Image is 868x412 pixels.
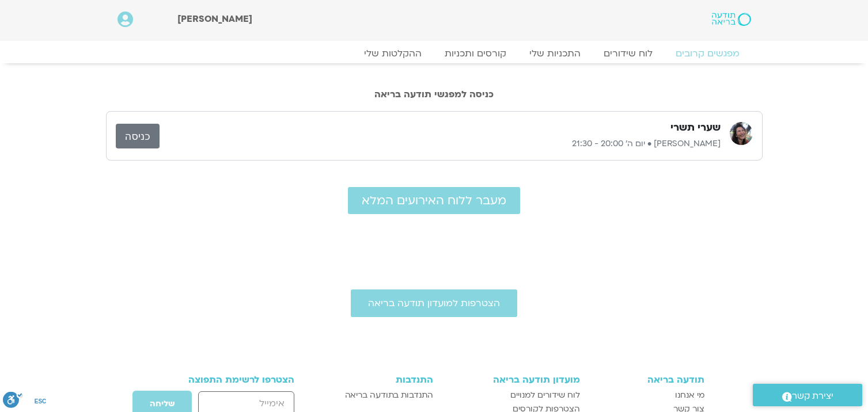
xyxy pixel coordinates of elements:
a: כניסה [116,124,160,148]
h3: מועדון תודעה בריאה [445,375,580,385]
a: יצירת קשר [753,384,862,406]
a: התכניות שלי [518,48,592,59]
h3: תודעה בריאה [592,375,704,385]
span: יצירת קשר [792,388,833,404]
a: לוח שידורים [592,48,664,59]
span: הצטרפות למועדון תודעה בריאה [368,298,500,308]
a: מפגשים קרובים [664,48,751,59]
span: שליחה [150,399,175,409]
a: ההקלטות שלי [352,48,433,59]
a: הצטרפות למועדון תודעה בריאה [351,289,517,317]
nav: Menu [117,48,751,59]
span: לוח שידורים למנויים [510,388,580,402]
h3: התנדבות [326,375,433,385]
span: מעבר ללוח האירועים המלא [362,194,506,207]
a: התנדבות בתודעה בריאה [326,388,433,402]
img: מירה רגב [730,122,753,145]
a: לוח שידורים למנויים [445,388,580,402]
span: מי אנחנו [675,388,704,402]
h3: הצטרפו לרשימת התפוצה [164,375,295,385]
h3: שערי תשרי [670,121,721,135]
h2: כניסה למפגשי תודעה בריאה [106,89,763,100]
p: [PERSON_NAME] • יום ה׳ 20:00 - 21:30 [160,137,721,151]
a: מי אנחנו [592,388,704,402]
span: [PERSON_NAME] [177,13,252,25]
a: מעבר ללוח האירועים המלא [348,187,520,214]
a: קורסים ותכניות [433,48,518,59]
span: התנדבות בתודעה בריאה [345,388,433,402]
